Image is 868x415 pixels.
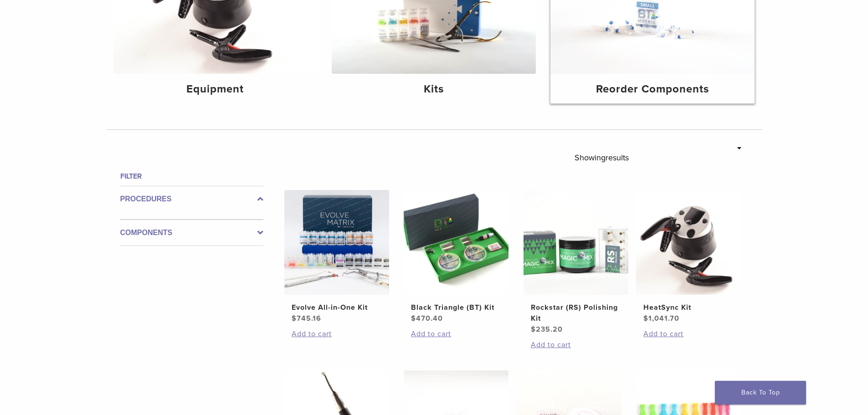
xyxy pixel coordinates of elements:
[643,314,679,323] bdi: 1,041.70
[120,171,263,182] h4: Filter
[531,339,621,350] a: Add to cart: “Rockstar (RS) Polishing Kit”
[404,190,508,295] img: Black Triangle (BT) Kit
[339,81,529,97] h4: Kits
[643,302,734,313] h2: HeatSync Kit
[292,314,297,323] span: $
[121,81,310,97] h4: Equipment
[284,190,390,324] a: Evolve All-in-One KitEvolve All-in-One Kit $745.16
[120,194,263,205] label: Procedures
[636,190,741,295] img: HeatSync Kit
[403,190,509,324] a: Black Triangle (BT) KitBlack Triangle (BT) Kit $470.40
[715,381,806,405] a: Back To Top
[411,314,416,323] span: $
[292,302,382,313] h2: Evolve All-in-One Kit
[531,325,563,334] bdi: 235.20
[524,190,628,295] img: Rockstar (RS) Polishing Kit
[636,190,742,324] a: HeatSync KitHeatSync Kit $1,041.70
[643,328,734,339] a: Add to cart: “HeatSync Kit”
[643,314,648,323] span: $
[292,314,321,323] bdi: 745.16
[284,190,389,295] img: Evolve All-in-One Kit
[531,302,621,324] h2: Rockstar (RS) Polishing Kit
[411,302,501,313] h2: Black Triangle (BT) Kit
[292,328,382,339] a: Add to cart: “Evolve All-in-One Kit”
[531,325,536,334] span: $
[120,227,263,238] label: Components
[411,314,443,323] bdi: 470.40
[575,148,629,167] p: Showing results
[523,190,629,335] a: Rockstar (RS) Polishing KitRockstar (RS) Polishing Kit $235.20
[411,328,501,339] a: Add to cart: “Black Triangle (BT) Kit”
[558,81,747,97] h4: Reorder Components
